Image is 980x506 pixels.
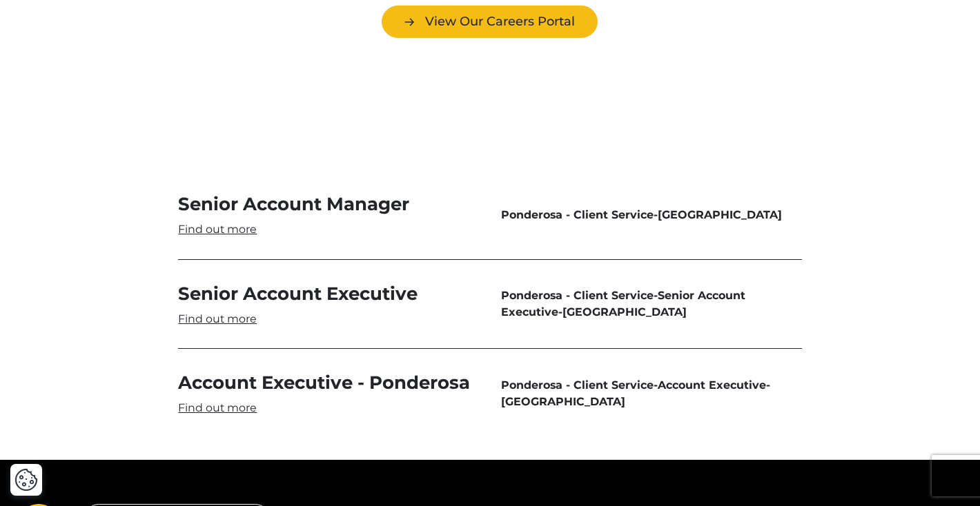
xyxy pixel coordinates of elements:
[14,468,38,492] button: Cookie Settings
[382,6,598,38] a: View Our Careers Portal
[501,208,654,221] span: Ponderosa - Client Service
[178,282,479,327] a: Senior Account Executive
[178,371,479,416] a: Account Executive - Ponderosa
[501,395,625,408] span: [GEOGRAPHIC_DATA]
[501,289,654,302] span: Ponderosa - Client Service
[14,468,38,492] img: Revisit consent button
[501,207,802,223] span: -
[501,378,654,392] span: Ponderosa - Client Service
[658,208,782,221] span: [GEOGRAPHIC_DATA]
[501,377,802,410] span: - -
[178,192,479,237] a: Senior Account Manager
[562,305,687,318] span: [GEOGRAPHIC_DATA]
[658,378,766,392] span: Account Executive
[501,287,802,321] span: - -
